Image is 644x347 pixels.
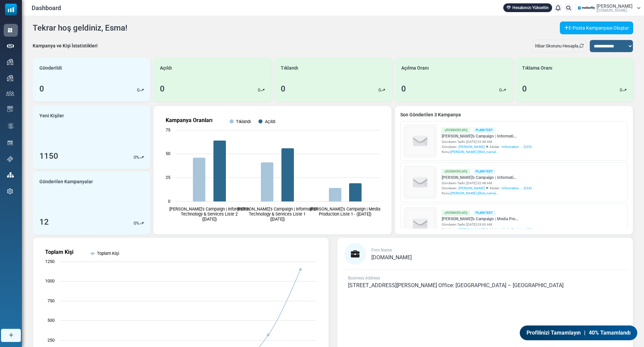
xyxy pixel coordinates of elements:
[371,254,412,261] span: [DOMAIN_NAME]
[166,127,170,132] text: 75
[39,216,49,228] div: 12
[520,325,638,340] a: Profilinizi Tamamlayın | 40% Tamamlandı
[597,8,627,12] span: [DOMAIN_NAME]
[473,169,496,175] div: Plain Text
[473,210,496,216] div: Plain Text
[39,178,93,185] span: Gönderilen Kampanyalar
[33,42,98,49] div: Kampanya ve Kişi İstatistikleri
[348,282,564,288] span: [STREET_ADDRESS][PERSON_NAME] Office: [GEOGRAPHIC_DATA] – [GEOGRAPHIC_DATA]
[166,151,170,156] text: 50
[499,87,502,93] p: 0
[7,156,13,162] img: support-icon.svg
[532,40,587,52] div: İtibar Skorunu Hesapla
[442,144,532,149] div: Gönderen: Alıcılar::
[578,3,641,13] a: User Logo [PERSON_NAME] [DOMAIN_NAME]
[502,144,532,149] a: Information ... (235)
[7,140,13,146] img: landing_pages.svg
[237,206,317,222] text: [PERSON_NAME]'s Campaign | Information Technology & Services Liste 1 ([DATE])
[281,65,298,72] span: Tıklandı
[589,329,631,337] span: 40% Tamamlandı
[473,127,496,133] div: Plain Text
[578,3,595,13] img: User Logo
[169,206,249,222] text: [PERSON_NAME]'s Campaign | Information Technology & Services Liste 2 ([DATE])
[258,87,260,93] p: 0
[401,65,429,72] span: Açılma Oranı
[597,4,633,8] span: [PERSON_NAME]
[159,111,386,229] svg: Kampanya Oranları
[405,208,436,239] img: empty-draft-icon2.svg
[39,83,44,95] div: 0
[442,191,532,196] div: Konu:
[348,276,380,280] span: Business Address
[39,65,62,72] span: Gönderildi
[281,83,285,95] div: 0
[7,106,13,112] img: email-templates-icon.svg
[45,259,55,264] text: 1250
[7,75,13,81] img: campaigns-icon.png
[459,144,485,149] span: [PERSON_NAME]
[578,43,584,48] a: Refresh Stats
[442,210,470,216] div: Gönderilmiş
[442,222,532,227] div: Gönderim Tarihi: [DATE] 03:00 AM
[45,278,55,283] text: 1000
[33,23,127,33] h4: Tekrar hoş geldiniz, Esma!
[39,112,64,119] span: Yeni Kişiler
[265,119,275,124] text: Açıldı
[522,65,552,72] span: Tıklama Oranı
[401,83,406,95] div: 0
[45,249,73,255] text: Toplam Kişi
[450,150,499,154] span: [PERSON_NAME] {(first_name)...
[400,111,628,118] a: Son Gönderilen 3 Kampanya
[134,154,136,161] p: 0
[459,186,485,191] span: [PERSON_NAME]
[371,255,412,260] a: [DOMAIN_NAME]
[166,117,212,123] text: Kampanya Oranları
[160,65,172,72] span: Açıldı
[166,175,170,180] text: 25
[47,318,55,323] text: 500
[5,4,17,15] img: mailsoftly_icon_blue_white.svg
[134,154,144,161] div: %
[97,251,119,256] text: Toplam Kişi
[134,220,144,227] div: %
[442,227,532,232] div: Gönderen: Alıcılar::
[39,150,58,162] div: 1150
[442,216,532,222] a: [PERSON_NAME]'s Campaign | Media Pro...
[7,59,13,65] img: campaigns-icon.png
[405,167,436,198] img: empty-draft-icon2.svg
[442,175,532,181] a: [PERSON_NAME]'s Campaign | Informati...
[134,220,136,227] p: 0
[7,122,14,130] img: workflow.svg
[47,298,55,303] text: 750
[442,149,532,154] div: Konu:
[442,181,532,186] div: Gönderim Tarihi: [DATE] 02:48 AM
[442,139,532,144] div: Gönderim Tarihi: [DATE] 02:48 AM
[137,87,139,93] p: 0
[459,227,485,232] span: [PERSON_NAME]
[47,338,55,343] text: 250
[371,248,392,253] span: Firm Name
[442,186,532,191] div: Gönderen: Alıcılar::
[378,87,381,93] p: 0
[503,3,552,12] a: Hesabınızı Yükseltin
[32,3,61,12] span: Dashboard
[7,27,13,33] img: dashboard-icon-active.svg
[442,169,470,175] div: Gönderilmiş
[527,329,581,337] span: Profilinizi Tamamlayın
[160,83,165,95] div: 0
[442,133,532,139] a: [PERSON_NAME]'s Campaign | Informati...
[7,188,13,194] img: settings-icon.svg
[33,106,150,169] a: Yeni Kişiler 1150 0%
[236,119,251,124] text: Tıklandı
[442,127,470,133] div: Gönderilmiş
[560,22,633,34] a: E-Posta Kampanyası Oluştur
[584,329,585,337] span: |
[450,191,499,195] span: [PERSON_NAME] {(first_name)...
[168,199,170,204] text: 0
[522,83,527,95] div: 0
[6,91,14,96] img: contacts-icon.svg
[405,125,436,157] img: empty-draft-icon2.svg
[620,87,622,93] p: 0
[502,227,532,232] a: Media Produc... (49)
